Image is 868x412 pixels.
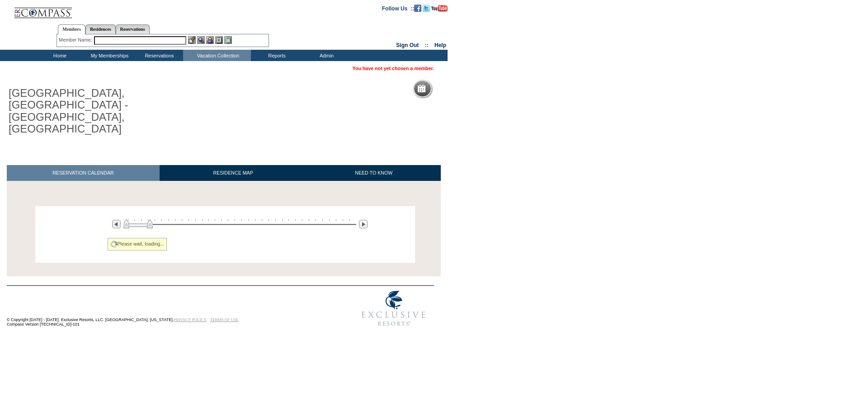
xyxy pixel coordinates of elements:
[425,42,429,48] span: ::
[396,42,419,48] a: Sign Out
[34,50,84,61] td: Home
[188,36,196,44] img: b_edit.gif
[215,36,223,44] img: Reservations
[382,5,414,12] td: Follow Us ::
[353,66,434,71] span: You have not yet chosen a member.
[197,36,205,44] img: View
[251,50,301,61] td: Reports
[307,165,441,181] a: NEED TO KNOW
[108,238,167,251] div: Please wait, loading...
[183,50,251,61] td: Vacation Collection
[224,36,232,44] img: b_calculator.gif
[423,5,430,10] a: Follow us on Twitter
[85,24,116,34] a: Residences
[353,286,434,331] img: Exclusive Resorts
[206,36,214,44] img: Impersonate
[423,5,430,12] img: Follow us on Twitter
[431,5,448,12] img: Subscribe to our YouTube Channel
[429,86,498,92] h5: Reservation Calendar
[116,24,150,34] a: Reservations
[112,220,121,228] img: Previous
[174,317,207,322] a: PRIVACY POLICY
[414,5,421,12] img: Become our fan on Facebook
[110,241,118,248] img: spinner2.gif
[414,5,421,10] a: Become our fan on Facebook
[434,42,446,48] a: Help
[359,220,368,228] img: Next
[301,50,350,61] td: Admin
[7,286,323,331] td: © Copyright [DATE] - [DATE]. Exclusive Resorts, LLC. [GEOGRAPHIC_DATA], [US_STATE]. Compass Versi...
[210,317,239,322] a: TERMS OF USE
[58,24,85,34] a: Members
[133,50,183,61] td: Reservations
[59,36,94,44] div: Member Name:
[7,85,209,137] h1: [GEOGRAPHIC_DATA], [GEOGRAPHIC_DATA] - [GEOGRAPHIC_DATA], [GEOGRAPHIC_DATA]
[431,5,448,10] a: Subscribe to our YouTube Channel
[7,165,160,181] a: RESERVATION CALENDAR
[84,50,133,61] td: My Memberships
[160,165,307,181] a: RESIDENCE MAP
